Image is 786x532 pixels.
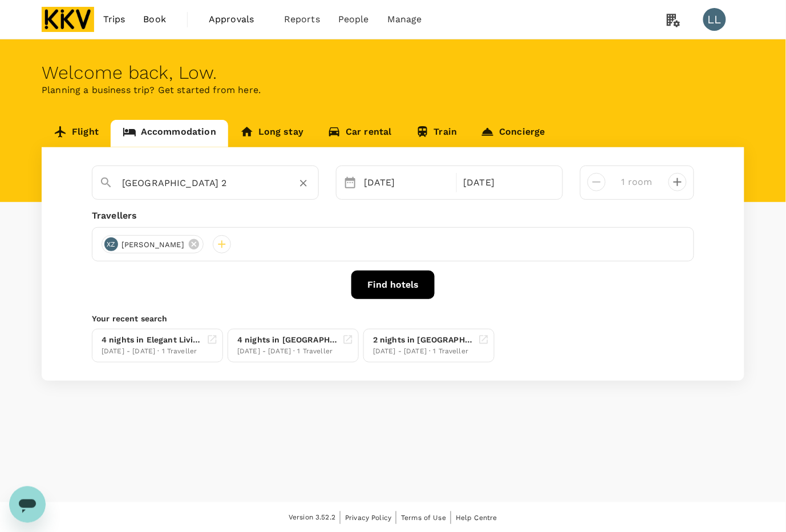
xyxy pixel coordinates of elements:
a: Long stay [228,120,315,147]
button: Clear [295,175,311,191]
a: Car rental [315,120,404,147]
button: Find hotels [351,271,435,299]
a: Flight [42,120,111,147]
span: Privacy Policy [345,514,391,522]
a: Concierge [469,120,557,147]
div: 2 nights in [GEOGRAPHIC_DATA] [GEOGRAPHIC_DATA] [GEOGRAPHIC_DATA] [373,334,473,346]
span: Approvals [209,13,266,26]
input: Add rooms [615,173,659,191]
span: Book [143,13,166,26]
div: [DATE] [359,171,454,194]
button: decrease [668,173,687,191]
div: 4 nights in Elegant Living @ [GEOGRAPHIC_DATA] [102,334,202,346]
p: Planning a business trip? Get started from here. [42,83,744,97]
input: Search cities, hotels, work locations [122,174,279,192]
span: [PERSON_NAME] [115,239,191,251]
img: KKV Supply Chain Sdn Bhd [42,7,94,32]
button: Open [310,182,313,184]
div: [DATE] - [DATE] · 1 Traveller [102,346,202,357]
div: Welcome back , Low . [42,62,744,83]
span: Reports [284,13,320,26]
div: 4 nights in [GEOGRAPHIC_DATA] [237,334,338,346]
div: LL [703,8,726,31]
div: XZ[PERSON_NAME] [102,235,204,253]
span: Terms of Use [401,514,446,522]
a: Help Centre [456,511,497,524]
span: Version 3.52.2 [289,512,335,523]
span: People [338,13,369,26]
div: [DATE] - [DATE] · 1 Traveller [237,346,338,357]
span: Manage [387,13,422,26]
div: [DATE] - [DATE] · 1 Traveller [373,346,473,357]
span: Help Centre [456,514,497,522]
a: Train [404,120,469,147]
a: Privacy Policy [345,511,391,524]
p: Your recent search [92,313,694,324]
div: XZ [104,237,118,251]
a: Terms of Use [401,511,446,524]
a: Accommodation [111,120,228,147]
div: Travellers [92,209,694,223]
span: Trips [103,13,125,26]
iframe: Button to launch messaging window [9,486,46,523]
div: [DATE] [459,171,554,194]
